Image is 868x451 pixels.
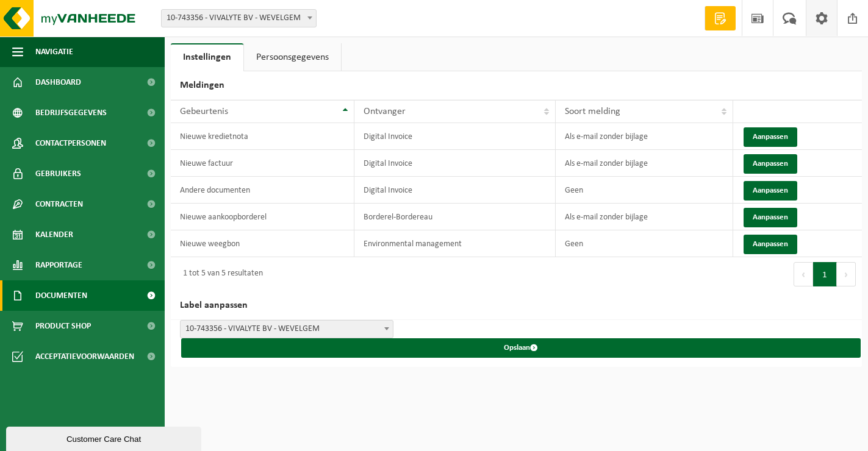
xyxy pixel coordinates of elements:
button: Aanpassen [744,127,797,147]
button: Aanpassen [744,181,797,201]
span: 10-743356 - VIVALYTE BV - WEVELGEM [180,320,393,338]
td: Digital Invoice [354,177,556,204]
iframe: chat widget [6,424,204,451]
td: Nieuwe aankoopborderel [171,204,354,230]
button: Aanpassen [744,208,797,227]
td: Als e-mail zonder bijlage [556,123,733,150]
span: Documenten [35,280,87,311]
h2: Label aanpassen [171,291,862,320]
span: Gebruikers [35,158,81,189]
span: 10-743356 - VIVALYTE BV - WEVELGEM [162,10,316,27]
button: Aanpassen [744,154,797,174]
span: 10-743356 - VIVALYTE BV - WEVELGEM [161,9,317,27]
td: Nieuwe kredietnota [171,123,354,150]
span: Acceptatievoorwaarden [35,341,134,372]
td: Digital Invoice [354,123,556,150]
td: Geen [556,230,733,257]
a: Instellingen [171,43,243,71]
span: Navigatie [35,37,73,67]
span: Rapportage [35,250,82,280]
td: Als e-mail zonder bijlage [556,150,733,177]
td: Borderel-Bordereau [354,204,556,230]
button: Previous [794,262,813,286]
span: Gebeurtenis [180,107,228,116]
span: Bedrijfsgegevens [35,98,107,128]
td: Nieuwe factuur [171,150,354,177]
span: Dashboard [35,67,81,98]
td: Digital Invoice [354,150,556,177]
h2: Meldingen [171,71,862,100]
button: Aanpassen [744,235,797,254]
span: Soort melding [565,107,620,116]
span: Ontvanger [364,107,406,116]
span: 10-743356 - VIVALYTE BV - WEVELGEM [181,321,393,338]
button: 1 [813,262,837,286]
button: Opslaan [181,338,861,358]
span: Product Shop [35,311,91,341]
span: Contracten [35,189,83,219]
a: Persoonsgegevens [244,43,341,71]
span: Contactpersonen [35,128,106,158]
td: Nieuwe weegbon [171,230,354,257]
button: Next [837,262,856,286]
td: Als e-mail zonder bijlage [556,204,733,230]
td: Geen [556,177,733,204]
div: 1 tot 5 van 5 resultaten [177,263,263,285]
td: Andere documenten [171,177,354,204]
span: Kalender [35,219,73,250]
td: Environmental management [354,230,556,257]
